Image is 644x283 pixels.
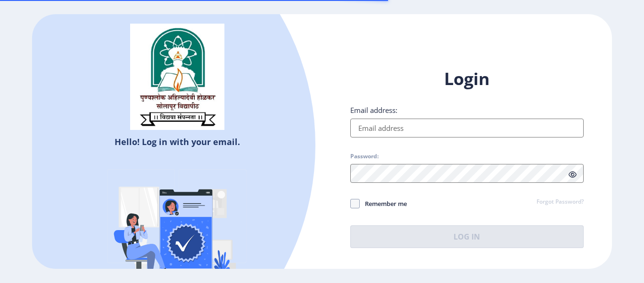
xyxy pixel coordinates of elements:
input: Email address [350,119,584,137]
button: Log In [350,225,584,248]
span: Remember me [360,198,407,209]
img: sulogo.png [130,24,224,130]
label: Email address: [350,105,397,115]
h1: Login [350,68,584,90]
label: Password: [350,153,379,160]
a: Forgot Password? [537,198,584,206]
